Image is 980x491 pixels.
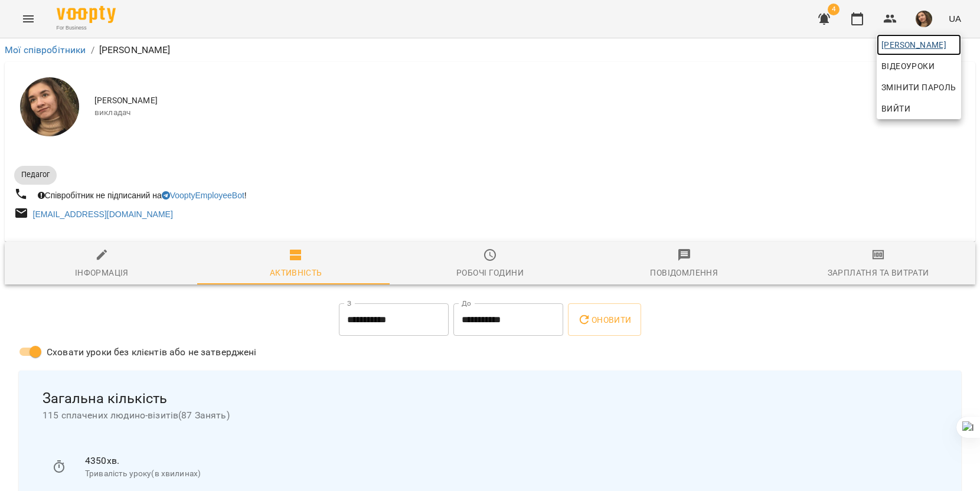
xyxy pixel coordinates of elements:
a: Відеоуроки [877,55,939,77]
a: Змінити пароль [877,77,961,98]
span: Відеоуроки [881,59,935,73]
span: [PERSON_NAME] [881,38,956,52]
span: Вийти [881,102,910,116]
button: Вийти [877,98,961,119]
span: Змінити пароль [881,80,956,94]
a: [PERSON_NAME] [877,34,961,55]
